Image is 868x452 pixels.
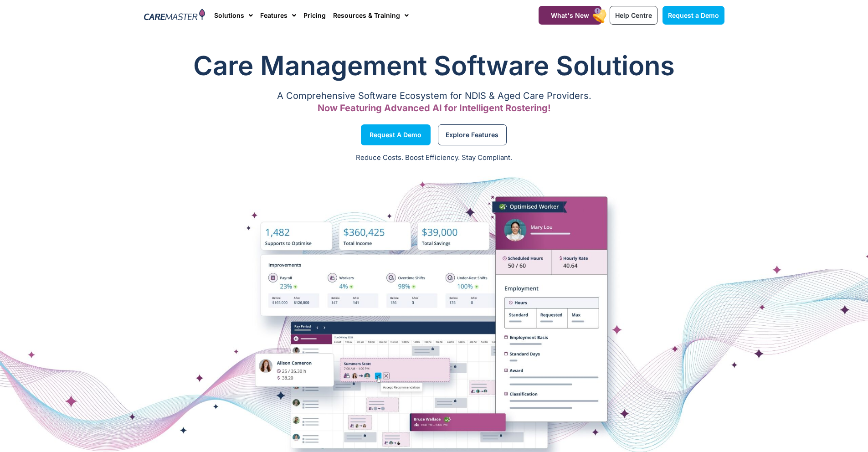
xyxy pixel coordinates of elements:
p: A Comprehensive Software Ecosystem for NDIS & Aged Care Providers. [144,93,724,99]
span: What's New [551,11,589,19]
a: Request a Demo [361,124,431,145]
a: Request a Demo [663,6,724,25]
span: Request a Demo [668,11,719,19]
p: Reduce Costs. Boost Efficiency. Stay Compliant. [5,153,863,163]
a: Help Centre [610,6,657,25]
h1: Care Management Software Solutions [144,47,724,84]
span: Now Featuring Advanced AI for Intelligent Rostering! [318,103,551,113]
a: Explore Features [438,124,507,145]
span: Help Centre [615,11,652,19]
img: CareMaster Logo [144,9,205,22]
span: Explore Features [446,133,498,137]
span: Request a Demo [370,133,421,137]
a: What's New [539,6,601,25]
